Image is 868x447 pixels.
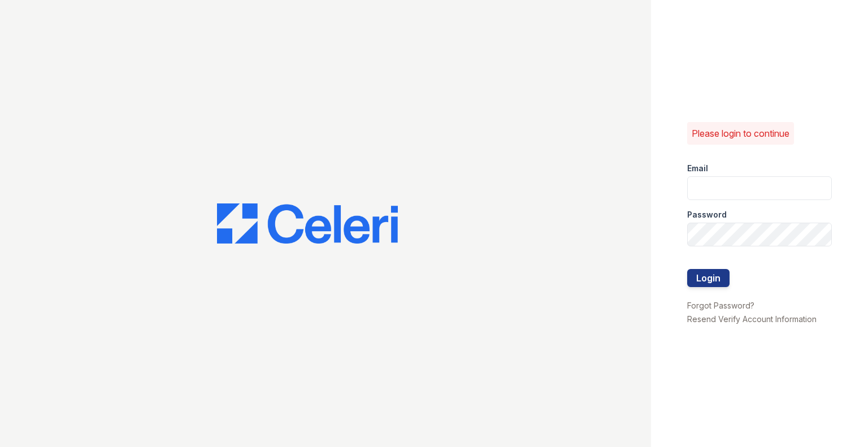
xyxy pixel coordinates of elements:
[217,203,398,244] img: CE_Logo_Blue-a8612792a0a2168367f1c8372b55b34899dd931a85d93a1a3d3e32e68fde9ad4.png
[687,301,754,310] a: Forgot Password?
[692,127,789,140] p: Please login to continue
[687,163,708,174] label: Email
[687,269,730,287] button: Login
[687,209,727,220] label: Password
[687,314,817,324] a: Resend Verify Account Information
